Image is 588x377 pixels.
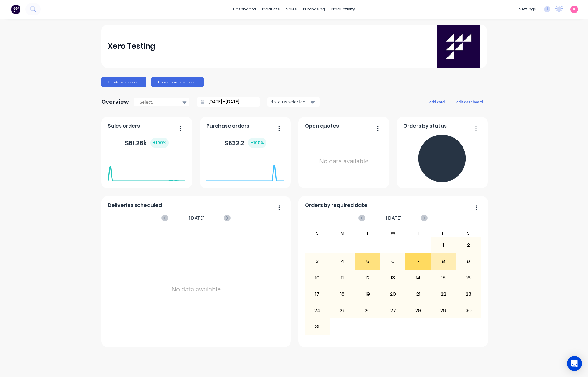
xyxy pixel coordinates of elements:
button: Create purchase order [151,77,204,87]
div: $ 632.2 [224,138,266,148]
div: 4 status selected [271,98,310,105]
div: 2 [456,237,481,253]
div: 3 [305,254,330,269]
div: 21 [406,287,430,302]
span: Deliveries scheduled [108,202,162,209]
div: settings [516,5,539,14]
div: W [380,229,406,237]
a: dashboard [230,5,259,14]
div: productivity [328,5,358,14]
div: 19 [355,287,380,302]
span: Open quotes [305,122,339,130]
button: add card [425,98,449,106]
span: K [573,6,576,12]
div: M [330,229,355,237]
span: Orders by required date [305,202,367,209]
div: 24 [305,303,330,318]
div: 8 [431,254,456,269]
span: Sales orders [108,122,140,130]
div: $ 61.26k [125,138,169,148]
span: Orders by status [403,122,447,130]
div: 25 [330,303,355,318]
img: Xero Testing [437,25,480,68]
div: products [259,5,283,14]
div: 18 [330,287,355,302]
button: Create sales order [101,77,146,87]
div: 30 [456,303,481,318]
div: No data available [108,229,284,349]
div: 13 [381,270,405,286]
div: + 100 % [150,138,169,148]
div: 31 [305,319,330,334]
div: 17 [305,287,330,302]
div: 15 [431,270,456,286]
div: 12 [355,270,380,286]
div: 1 [431,237,456,253]
div: purchasing [300,5,328,14]
button: 4 status selected [267,97,320,107]
div: 16 [456,270,481,286]
div: sales [283,5,300,14]
button: edit dashboard [452,98,487,106]
span: [DATE] [189,215,205,221]
div: 27 [381,303,405,318]
div: 29 [431,303,456,318]
div: T [355,229,380,237]
div: 22 [431,287,456,302]
div: S [305,229,330,237]
div: 14 [406,270,430,286]
div: + 100 % [248,138,266,148]
div: 9 [456,254,481,269]
div: T [405,229,431,237]
div: 10 [305,270,330,286]
div: S [456,229,481,237]
div: 6 [381,254,405,269]
div: 7 [406,254,430,269]
div: 28 [406,303,430,318]
div: 23 [456,287,481,302]
div: Overview [101,96,129,108]
div: No data available [305,132,383,191]
div: 11 [330,270,355,286]
div: 5 [355,254,380,269]
span: Purchase orders [206,122,249,130]
div: 4 [330,254,355,269]
img: Factory [11,5,20,14]
div: 26 [355,303,380,318]
div: 20 [381,287,405,302]
span: [DATE] [386,215,402,221]
div: Open Intercom Messenger [567,356,582,371]
div: F [431,229,456,237]
div: Xero Testing [108,40,155,52]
